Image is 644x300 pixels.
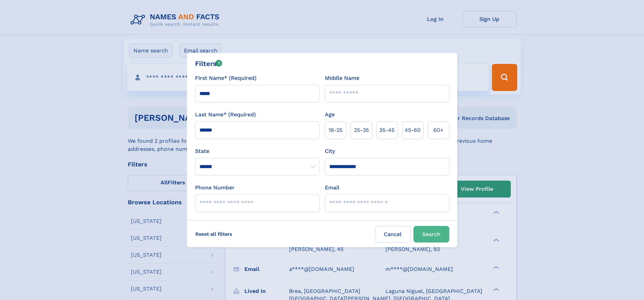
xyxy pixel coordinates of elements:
div: Filters [195,59,222,69]
span: 60+ [433,126,444,134]
span: 18‑25 [329,126,342,134]
button: Search [413,226,449,243]
label: Phone Number [195,184,235,192]
label: Cancel [375,226,411,243]
label: State [195,147,319,155]
label: Age [325,111,335,119]
span: 35‑45 [379,126,395,134]
label: Email [325,184,339,192]
span: 25‑35 [354,126,369,134]
label: First Name* (Required) [195,74,257,82]
label: City [325,147,335,155]
label: Middle Name [325,74,359,82]
span: 45‑60 [405,126,421,134]
label: Reset all filters [191,226,237,242]
label: Last Name* (Required) [195,111,256,119]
